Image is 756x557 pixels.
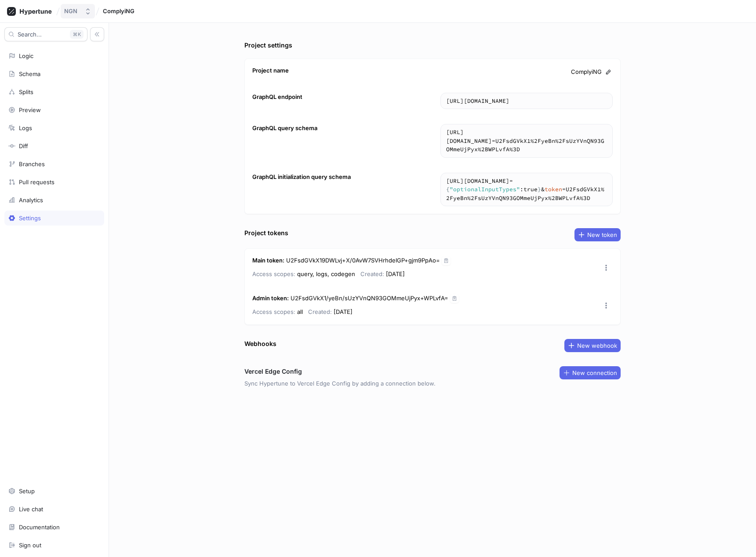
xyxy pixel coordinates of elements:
textarea: https://[DOMAIN_NAME]/schema?body={"optionalInputTypes":true}&token=U2FsdGVkX1%2FyeBn%2FsUzYVnQN9... [441,173,612,206]
span: Created: [360,270,384,277]
p: [DATE] [360,269,405,279]
div: Preview [19,106,41,113]
strong: Main token : [252,257,284,264]
button: New token [574,228,621,241]
div: Diff [19,142,28,149]
strong: Admin token : [252,295,289,302]
div: Pull requests [19,178,55,186]
p: all [252,306,303,317]
textarea: [URL][DOMAIN_NAME] [441,93,612,109]
button: New connection [560,366,621,379]
span: New token [587,232,617,237]
div: Sign out [19,542,41,549]
div: NGN [64,7,77,15]
div: GraphQL query schema [252,124,317,133]
button: New webhook [564,339,621,352]
span: ComplyiNG [571,68,602,76]
div: Splits [19,88,33,95]
span: ComplyiNG [103,8,134,14]
div: Setup [19,488,35,495]
a: Documentation [4,520,104,535]
div: Schema [19,70,40,77]
button: Search...K [4,27,87,41]
span: Created: [308,308,332,315]
span: U2FsdGVkX19DWLvj+X/0AvW7SVHrhdeIGP+gjm9PpAo= [286,257,440,264]
span: U2FsdGVkX1/yeBn/sUzYVnQN93GOMmeUjPyx+WPLvfA= [291,295,448,302]
div: GraphQL endpoint [252,93,302,102]
div: Settings [19,215,41,222]
div: Project settings [244,40,292,50]
div: Project name [252,66,289,75]
div: Webhooks [244,339,276,348]
div: Project tokens [244,228,288,237]
div: Logic [19,52,33,59]
div: K [70,30,84,39]
span: Access scopes: [252,270,295,277]
p: [DATE] [308,306,353,317]
span: Access scopes: [252,308,295,315]
span: Search... [18,32,42,37]
span: New connection [572,370,617,375]
h3: Vercel Edge Config [244,367,302,376]
div: Logs [19,124,32,131]
div: GraphQL initialization query schema [252,173,351,182]
p: Sync Hypertune to Vercel Edge Config by adding a connection below. [244,379,621,388]
textarea: [URL][DOMAIN_NAME] [441,124,612,157]
div: Live chat [19,506,43,513]
div: Analytics [19,197,43,204]
div: Documentation [19,524,60,531]
span: New webhook [577,343,617,348]
div: Branches [19,160,45,167]
button: NGN [61,4,95,18]
p: query, logs, codegen [252,269,355,279]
